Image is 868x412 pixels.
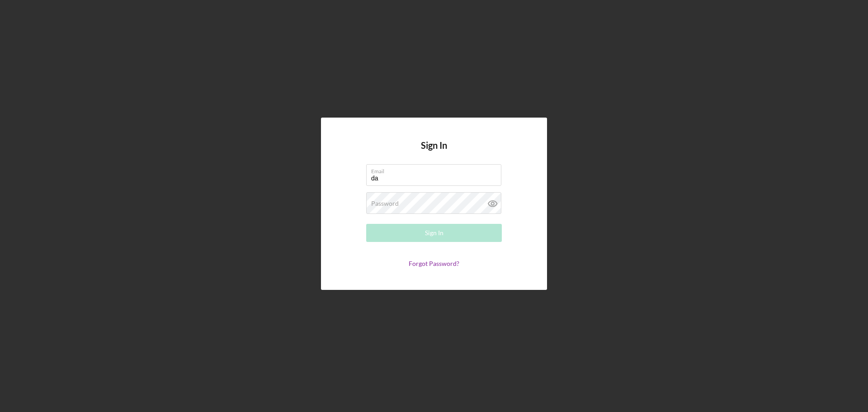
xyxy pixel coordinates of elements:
h4: Sign In [421,140,447,164]
div: Sign In [425,224,443,242]
label: Password [371,200,399,207]
label: Email [371,165,501,175]
button: Sign In [366,224,502,242]
a: Forgot Password? [409,260,459,267]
